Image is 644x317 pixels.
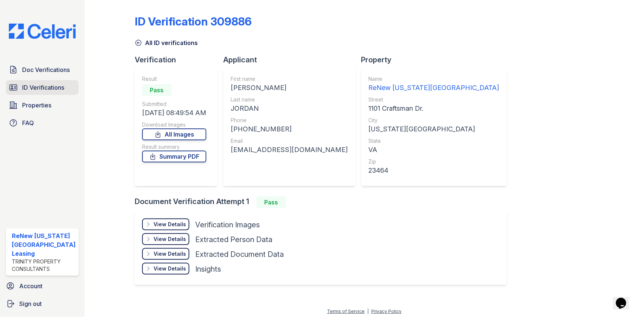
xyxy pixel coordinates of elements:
[3,279,82,293] a: Account
[369,103,499,114] div: 1101 Craftsman Dr.
[142,151,206,162] a: Summary PDF
[369,165,499,176] div: 23464
[369,137,499,145] div: State
[142,121,206,128] div: Download Images
[19,299,42,308] span: Sign out
[6,98,79,113] a: Properties
[3,296,82,311] a: Sign out
[154,235,186,243] div: View Details
[369,124,499,134] div: [US_STATE][GEOGRAPHIC_DATA]
[142,100,206,108] div: Submitted
[195,249,284,259] div: Extracted Document Data
[154,265,186,272] div: View Details
[142,108,206,118] div: [DATE] 08:49:54 AM
[22,65,70,74] span: Doc Verifications
[3,24,82,39] img: CE_Logo_Blue-a8612792a0a2168367f1c8372b55b34899dd931a85d93a1a3d3e32e68fde9ad4.png
[12,231,76,258] div: ReNew [US_STATE][GEOGRAPHIC_DATA] Leasing
[231,124,348,134] div: [PHONE_NUMBER]
[19,282,42,290] span: Account
[223,55,361,65] div: Applicant
[195,234,272,245] div: Extracted Person Data
[369,96,499,103] div: Street
[6,80,79,95] a: ID Verifications
[231,145,348,155] div: [EMAIL_ADDRESS][DOMAIN_NAME]
[142,128,206,140] a: All Images
[369,117,499,124] div: City
[367,309,369,314] div: |
[142,75,206,83] div: Result
[256,196,286,208] div: Pass
[369,145,499,155] div: VA
[369,75,499,93] a: Name ReNew [US_STATE][GEOGRAPHIC_DATA]
[135,55,223,65] div: Verification
[135,196,513,208] div: Document Verification Attempt 1
[154,250,186,258] div: View Details
[231,83,348,93] div: [PERSON_NAME]
[369,83,499,93] div: ReNew [US_STATE][GEOGRAPHIC_DATA]
[613,287,637,310] iframe: chat widget
[12,258,76,273] div: Trinity Property Consultants
[22,101,51,110] span: Properties
[6,62,79,77] a: Doc Verifications
[231,137,348,145] div: Email
[22,118,34,127] span: FAQ
[154,221,186,228] div: View Details
[327,309,365,314] a: Terms of Service
[6,116,79,130] a: FAQ
[231,103,348,114] div: JORDAN
[371,309,402,314] a: Privacy Policy
[142,84,172,96] div: Pass
[369,158,499,165] div: Zip
[142,143,206,151] div: Result summary
[135,15,252,28] div: ID Verification 309886
[195,220,260,230] div: Verification Images
[361,55,513,65] div: Property
[135,38,198,47] a: All ID verifications
[231,96,348,103] div: Last name
[231,117,348,124] div: Phone
[369,75,499,83] div: Name
[231,75,348,83] div: First name
[195,264,221,274] div: Insights
[22,83,64,92] span: ID Verifications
